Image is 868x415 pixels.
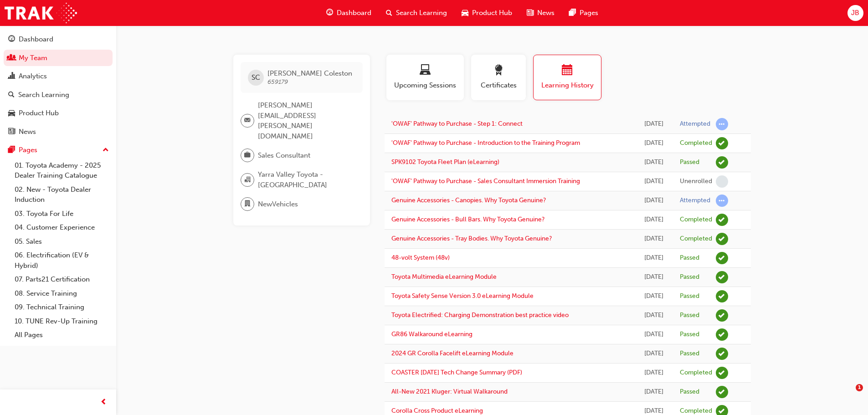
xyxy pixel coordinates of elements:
[11,159,113,183] a: 01. Toyota Academy - 2025 Dealer Training Catalogue
[642,234,666,244] div: Tue Aug 26 2025 11:15:46 GMT+1000 (Australian Eastern Standard Time)
[680,349,699,358] div: Passed
[100,397,107,408] span: prev-icon
[11,183,113,207] a: 02. New - Toyota Dealer Induction
[493,65,504,77] span: award-icon
[4,87,113,103] a: Search Learning
[11,314,113,328] a: 10. TUNE Rev-Up Training
[462,7,468,19] span: car-icon
[642,348,666,359] div: Mon Aug 25 2025 12:08:44 GMT+1000 (Australian Eastern Standard Time)
[642,119,666,129] div: Fri Sep 19 2025 10:13:27 GMT+1000 (Australian Eastern Standard Time)
[11,287,113,301] a: 08. Service Training
[5,3,77,23] img: Trak
[386,7,392,19] span: search-icon
[716,175,728,188] span: learningRecordVerb_NONE-icon
[680,273,699,282] div: Passed
[396,8,447,18] span: Search Learning
[562,4,606,22] a: pages-iconPages
[680,158,699,167] div: Passed
[4,50,113,67] a: My Team
[391,311,569,319] a: Toyota Electrified: Charging Demonstration best practice video
[19,145,37,155] div: Pages
[8,128,15,136] span: news-icon
[391,388,508,395] a: All-New 2021 Kluger: Virtual Walkaround
[837,384,859,406] iframe: Intercom live chat
[533,55,601,100] button: Learning History
[258,199,298,210] span: NewVehicles
[11,248,113,272] a: 06. Electrification (EV & Hybrid)
[391,158,499,166] a: SPK9102 Toyota Fleet Plan (eLearning)
[252,72,260,83] span: SC
[537,8,555,18] span: News
[642,387,666,397] div: Mon Aug 25 2025 10:37:35 GMT+1000 (Australian Eastern Standard Time)
[642,272,666,282] div: Tue Aug 26 2025 09:09:56 GMT+1000 (Australian Eastern Standard Time)
[4,31,113,48] a: Dashboard
[11,328,113,342] a: All Pages
[379,4,454,22] a: search-iconSearch Learning
[680,120,710,128] div: Attempted
[519,4,562,22] a: news-iconNews
[391,254,450,261] a: 48-volt System (48v)
[391,369,522,376] a: COASTER [DATE] Tech Change Summary (PDF)
[19,108,59,118] div: Product Hub
[19,127,36,137] div: News
[258,169,355,190] span: Yarra Valley Toyota - [GEOGRAPHIC_DATA]
[716,214,728,226] span: learningRecordVerb_COMPLETE-icon
[642,253,666,263] div: Tue Aug 26 2025 10:12:44 GMT+1000 (Australian Eastern Standard Time)
[391,235,552,242] a: Genuine Accessories - Tray Bodies. Why Toyota Genuine?
[856,384,863,391] span: 1
[391,273,497,281] a: Toyota Multimedia eLearning Module
[386,55,464,100] button: Upcoming Sessions
[716,118,728,130] span: learningRecordVerb_ATTEMPT-icon
[4,142,113,159] button: Pages
[680,177,712,186] div: Unenrolled
[391,407,483,415] a: Corolla Cross Product eLearning
[716,156,728,169] span: learningRecordVerb_PASS-icon
[680,369,712,377] div: Completed
[478,80,519,91] span: Certificates
[267,78,288,86] span: 659179
[562,65,573,77] span: calendar-icon
[4,29,113,142] button: DashboardMy TeamAnalyticsSearch LearningProduct HubNews
[716,271,728,283] span: learningRecordVerb_PASS-icon
[680,235,712,243] div: Completed
[4,105,113,122] a: Product Hub
[11,207,113,221] a: 03. Toyota For Life
[391,330,473,338] a: GR86 Walkaround eLearning
[642,176,666,187] div: Tue Sep 09 2025 09:45:25 GMT+1000 (Australian Eastern Standard Time)
[716,367,728,379] span: learningRecordVerb_COMPLETE-icon
[716,309,728,322] span: learningRecordVerb_PASS-icon
[680,311,699,320] div: Passed
[244,198,251,210] span: department-icon
[8,109,15,118] span: car-icon
[642,215,666,225] div: Tue Aug 26 2025 16:37:12 GMT+1000 (Australian Eastern Standard Time)
[244,149,251,161] span: briefcase-icon
[391,196,546,204] a: Genuine Accessories - Canopies. Why Toyota Genuine?
[847,5,863,21] button: JB
[471,55,526,100] button: Certificates
[580,8,598,18] span: Pages
[8,72,15,81] span: chart-icon
[8,54,15,62] span: people-icon
[244,115,251,127] span: email-icon
[642,291,666,302] div: Tue Aug 26 2025 09:04:16 GMT+1000 (Australian Eastern Standard Time)
[851,8,859,18] span: JB
[716,137,728,149] span: learningRecordVerb_COMPLETE-icon
[680,292,699,301] div: Passed
[642,157,666,168] div: Thu Sep 18 2025 17:23:28 GMT+1000 (Australian Eastern Standard Time)
[642,310,666,321] div: Mon Aug 25 2025 12:27:43 GMT+1000 (Australian Eastern Standard Time)
[716,233,728,245] span: learningRecordVerb_COMPLETE-icon
[391,139,580,147] a: 'OWAF' Pathway to Purchase - Introduction to the Training Program
[680,330,699,339] div: Passed
[642,368,666,378] div: Mon Aug 25 2025 11:55:53 GMT+1000 (Australian Eastern Standard Time)
[8,91,15,99] span: search-icon
[391,120,523,128] a: 'OWAF' Pathway to Purchase - Step 1: Connect
[4,123,113,140] a: News
[319,4,379,22] a: guage-iconDashboard
[716,348,728,360] span: learningRecordVerb_PASS-icon
[680,196,710,205] div: Attempted
[337,8,371,18] span: Dashboard
[19,34,53,45] div: Dashboard
[454,4,519,22] a: car-iconProduct Hub
[258,150,310,161] span: Sales Consultant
